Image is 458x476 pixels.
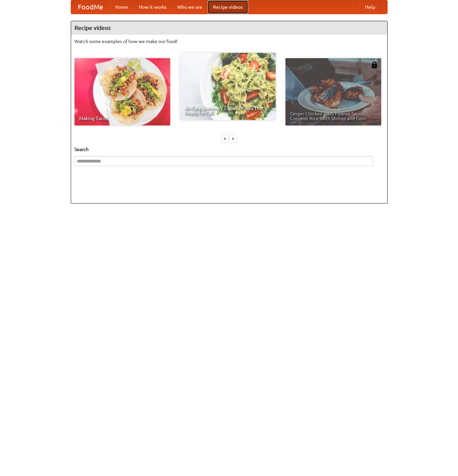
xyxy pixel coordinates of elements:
a: FoodMe [71,0,110,14]
a: Help [360,0,380,14]
div: « [222,134,228,143]
img: 483408.png [371,62,378,68]
h5: Search [74,146,384,153]
a: An Easy, Summery Tomato Pasta That's Ready for Fall [180,53,276,120]
a: How it works [133,0,172,14]
a: Who we are [172,0,208,14]
div: » [230,134,236,143]
a: Recipe videos [208,0,248,14]
p: Watch some examples of how we make our food! [74,38,384,45]
span: An Easy, Summery Tomato Pasta That's Ready for Fall [185,106,271,115]
span: Making Tacos [79,116,165,121]
a: Making Tacos [74,58,170,125]
h4: Recipe videos [71,21,387,35]
a: Home [110,0,133,14]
